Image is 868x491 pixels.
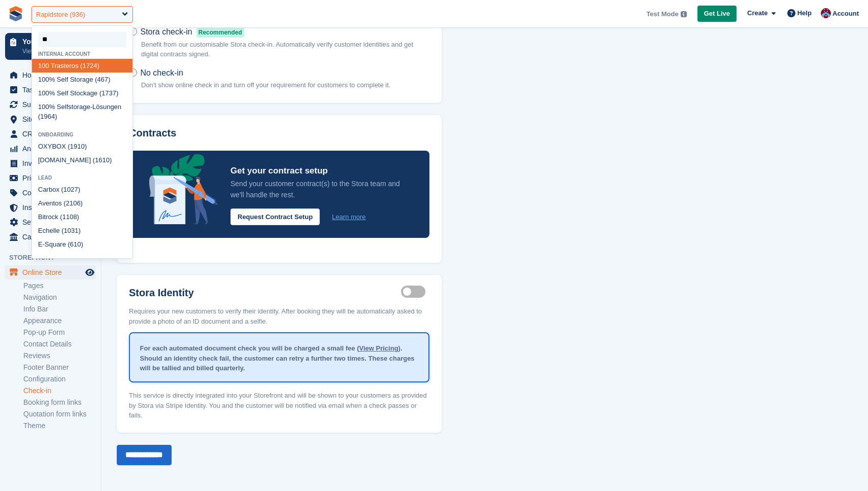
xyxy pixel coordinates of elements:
p: View next steps [22,47,83,56]
span: 10 [38,76,45,83]
div: Rapidstore (936) [36,10,85,20]
span: 10 [66,213,73,221]
img: icon-info-grey-7440780725fd019a000dd9b08b2336e03edf1995a4989e88bcd33f0948082b44.svg [681,11,687,17]
div: Internal account [32,51,132,57]
a: menu [5,112,96,126]
div: OXYBOX (19 ) [32,139,132,153]
label: Stora Identity [129,287,401,299]
a: Quotation form links [23,409,96,419]
img: integrated-contracts-announcement-icon-4bcc16208f3049d2eff6d38435ce2bd7c70663ee5dfbe56b0d99acac82... [149,154,218,224]
a: Preview store [84,266,96,278]
p: This service is directly integrated into your Storefront and will be shown to your customers as p... [129,384,429,420]
span: 10 [67,254,74,262]
p: Requires your new customers to verify their identity. After booking they will be automatically as... [129,300,429,326]
p: Don't show online check in and turn off your requirement for customers to complete it. [141,80,390,90]
span: Create [747,8,767,18]
span: Insurance [22,200,83,215]
span: Get Live [704,9,730,19]
div: Onboarding [32,132,132,137]
p: Get your contract setup [230,163,409,178]
span: Help [797,8,812,18]
span: No check-in [140,68,183,77]
input: No check-in Don't show online check in and turn off your requirement for customers to complete it. [129,68,137,77]
a: Get Live [697,6,737,22]
span: 10 [74,240,81,248]
a: Learn more [332,212,365,222]
span: 10 [70,199,77,207]
a: Theme [23,421,96,431]
span: Account [832,9,859,19]
a: menu [5,68,96,82]
div: 0% Selfstorage-Lösungen (1964) [32,100,132,124]
a: menu [5,142,96,156]
a: menu [5,171,96,185]
span: Stora check-in [140,27,192,36]
span: Invoices [22,156,83,170]
div: 0% Self Storage (467) [32,73,132,86]
a: Pages [23,281,96,291]
img: David Hughes [821,8,831,18]
span: Sites [22,112,83,126]
span: Home [22,68,83,82]
span: 10 [77,143,84,150]
span: Test Mode [646,9,678,19]
span: Tasks [22,83,83,97]
span: Pricing [22,171,83,185]
div: [DOMAIN_NAME] (16 ) [32,153,132,167]
div: Locabox ( 00) [32,251,132,265]
div: For each automated document check you will be charged a small fee ( ). Should an identity check f... [130,335,428,381]
div: Lead [32,175,132,181]
span: Online Store [22,265,83,279]
a: menu [5,127,96,141]
p: Send your customer contract(s) to the Stora team and we'll handle the rest. [230,178,409,200]
div: 0% Self Stockage (1737) [32,86,132,100]
a: Check-in [23,386,96,396]
span: 10 [38,62,45,69]
a: Your onboarding View next steps [5,33,96,60]
div: Aventos (2 6) [32,196,132,210]
a: Configuration [23,374,96,384]
div: Carbox ( 27) [32,183,132,196]
label: Identity proof enabled [401,291,429,293]
div: Bitrock (1 8) [32,210,132,224]
span: Coupons [22,186,83,200]
span: 10 [38,89,45,97]
a: Footer Banner [23,363,96,372]
a: menu [5,265,96,279]
span: Recommended [196,27,244,38]
a: menu [5,215,96,229]
a: View Pricing [359,344,398,352]
a: menu [5,186,96,200]
div: E-Square (6 ) [32,237,132,251]
img: stora-icon-8386f47178a22dfd0bd8f6a31ec36ba5ce8667c1dd55bd0f319d3a0aa187defe.svg [8,6,23,21]
span: CRM [22,127,83,141]
a: menu [5,83,96,97]
a: menu [5,230,96,244]
p: Benefit from our customisable Stora check-in. Automatically verify customer identities and get di... [141,40,429,59]
span: 10 [102,156,109,164]
a: menu [5,156,96,170]
a: Contact Details [23,339,96,349]
span: Storefront [9,253,101,263]
a: Info Bar [23,304,96,314]
a: menu [5,97,96,112]
a: Navigation [23,293,96,302]
h3: Contracts [129,127,429,139]
span: Analytics [22,142,83,156]
span: 10 [38,103,45,111]
button: Request Contract Setup [230,208,320,225]
span: 10 [64,227,71,234]
a: Pop-up Form [23,328,96,337]
span: Capital [22,230,83,244]
span: Subscriptions [22,97,83,112]
a: Appearance [23,316,96,326]
input: Stora check-inRecommended Benefit from our customisable Stora check-in. Automatically verify cust... [129,27,137,36]
div: Echelle ( 31) [32,224,132,237]
a: Reviews [23,351,96,361]
div: 0 Trasteros (1724) [32,59,132,73]
p: Your onboarding [22,38,83,45]
span: 10 [63,186,71,193]
a: menu [5,200,96,215]
span: Settings [22,215,83,229]
a: Booking form links [23,398,96,407]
